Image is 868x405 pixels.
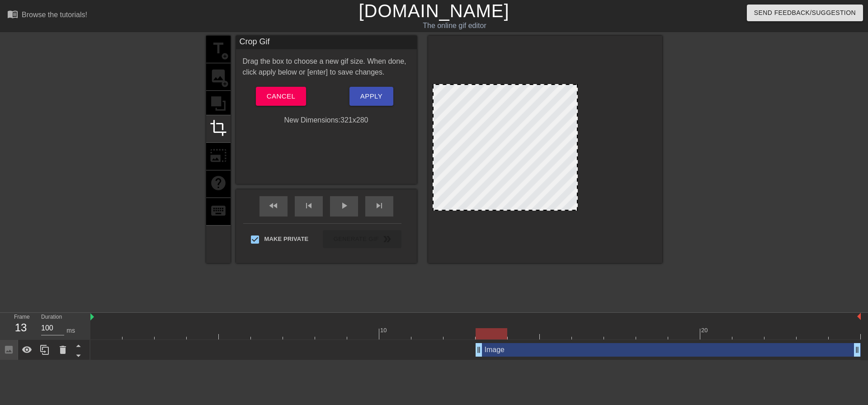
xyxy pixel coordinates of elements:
[349,87,393,106] button: Apply
[66,326,75,335] div: ms
[701,326,709,335] div: 20
[294,20,615,31] div: The online gif editor
[853,345,862,354] span: drag_handle
[256,87,306,106] button: Cancel
[339,200,349,211] span: play_arrow
[380,326,388,335] div: 10
[374,200,385,211] span: skip_next
[7,9,87,23] a: Browse the tutorials!
[857,313,861,320] img: bound-end.png
[41,315,62,320] label: Duration
[236,56,417,78] div: Drag the box to choose a new gif size. When done, click apply below or [enter] to save changes.
[754,7,856,19] span: Send Feedback/Suggestion
[210,119,227,137] span: crop
[474,345,483,354] span: drag_handle
[14,320,28,336] div: 13
[264,235,309,244] span: Make Private
[360,90,382,102] span: Apply
[359,1,509,21] a: [DOMAIN_NAME]
[7,313,34,339] div: Frame
[303,200,314,211] span: skip_previous
[268,200,279,211] span: fast_rewind
[267,90,295,102] span: Cancel
[7,9,18,19] span: menu_book
[747,5,863,21] button: Send Feedback/Suggestion
[22,11,87,19] div: Browse the tutorials!
[236,36,417,49] div: Crop Gif
[236,115,417,126] div: New Dimensions: 321 x 280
